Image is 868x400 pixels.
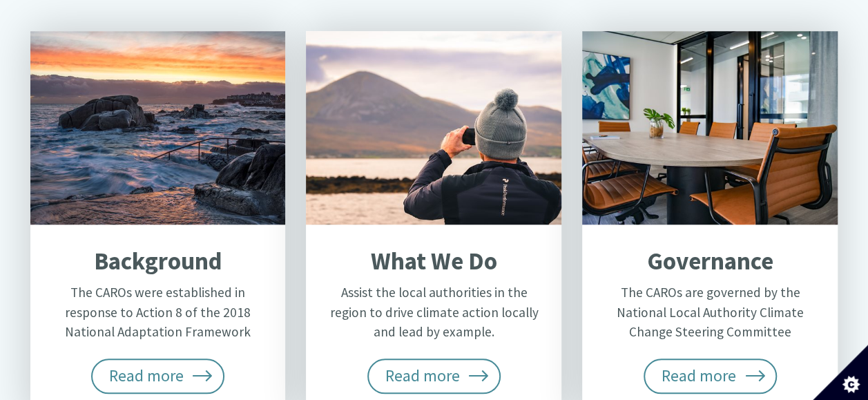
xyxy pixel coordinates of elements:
[602,247,818,276] h2: Governance
[326,247,541,276] h2: What We Do
[644,359,778,393] span: Read more
[91,359,225,393] span: Read more
[367,359,501,393] span: Read more
[326,283,541,342] p: Assist the local authorities in the region to drive climate action locally and lead by example.
[50,283,265,342] p: The CAROs were established in response to Action 8 of the 2018 National Adaptation Framework
[50,247,265,276] h2: Background
[813,345,868,400] button: Set cookie preferences
[602,283,818,342] p: The CAROs are governed by the National Local Authority Climate Change Steering Committee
